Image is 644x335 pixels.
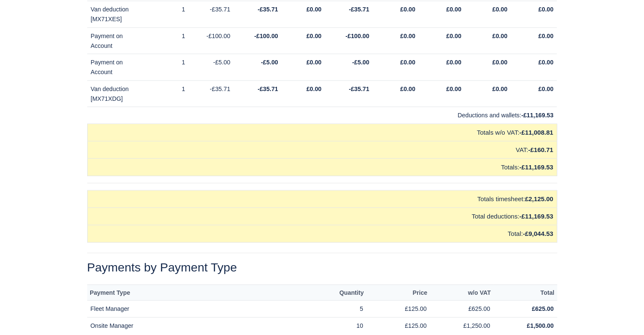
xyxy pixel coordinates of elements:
td: Payment on Account [87,28,143,54]
th: Price [367,285,430,301]
td: 1 [143,1,188,28]
strong: £625.00 [532,305,553,312]
strong: -£11,169.53 [519,213,553,220]
strong: £0.00 [400,59,415,66]
strong: £0.00 [492,6,508,13]
td: Total deductions: [87,208,557,225]
strong: -£9,044.53 [523,230,553,237]
td: Van deduction [MX71XES] [87,1,143,28]
td: 1 [143,28,188,54]
td: Fleet Manager [87,300,303,317]
h2: Payments by Payment Type [87,260,557,274]
strong: £0.00 [538,86,553,92]
td: Van deduction [MX71XDG] [87,80,143,107]
iframe: Chat Widget [602,294,644,335]
strong: £0.00 [446,59,462,66]
strong: £0.00 [538,33,553,39]
strong: -£35.71 [349,6,369,13]
td: Payment on Account [87,54,143,81]
strong: £0.00 [446,33,462,39]
td: -£35.71 [188,1,234,28]
strong: -£100.00 [254,33,278,39]
strong: £0.00 [538,59,553,66]
strong: -£35.71 [349,86,369,92]
strong: £0.00 [492,33,508,39]
strong: -£11,169.53 [521,112,553,119]
strong: £1,500.00 [527,322,553,329]
strong: -£5.00 [352,59,369,66]
strong: £2,125.00 [525,195,553,202]
strong: -£35.71 [257,86,278,92]
strong: £0.00 [492,86,508,92]
td: £125.00 [367,300,430,317]
td: £625.00 [430,300,494,317]
strong: -£11,008.81 [519,129,553,136]
td: 1 [143,80,188,107]
td: VAT: [87,141,557,159]
th: Payment Type [87,285,303,301]
th: Quantity [303,285,367,301]
strong: £0.00 [538,6,553,13]
strong: -£100.00 [345,33,369,39]
td: Totals: [87,159,557,176]
strong: £0.00 [400,33,415,39]
strong: -£5.00 [261,59,278,66]
strong: -£160.71 [528,146,553,153]
td: 1 [143,54,188,81]
td: Deductions and wallets: [87,107,557,124]
td: £1,250.00 [430,317,494,334]
strong: £0.00 [307,86,322,92]
td: 5 [303,300,367,317]
td: Totals w/o VAT: [87,124,557,141]
strong: £0.00 [307,33,322,39]
td: -£5.00 [188,54,234,81]
strong: £0.00 [400,6,415,13]
strong: £0.00 [446,86,462,92]
strong: £0.00 [446,6,462,13]
strong: -£11,169.53 [519,163,553,171]
th: w/o VAT [430,285,494,301]
td: Onsite Manager [87,317,303,334]
td: -£35.71 [188,80,234,107]
td: £125.00 [367,317,430,334]
td: 10 [303,317,367,334]
td: Totals timesheet: [87,191,557,208]
td: Total: [87,225,557,243]
strong: £0.00 [400,86,415,92]
strong: £0.00 [492,59,508,66]
strong: £0.00 [307,59,322,66]
strong: £0.00 [307,6,322,13]
th: Total [494,285,557,301]
strong: -£35.71 [257,6,278,13]
td: -£100.00 [188,28,234,54]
